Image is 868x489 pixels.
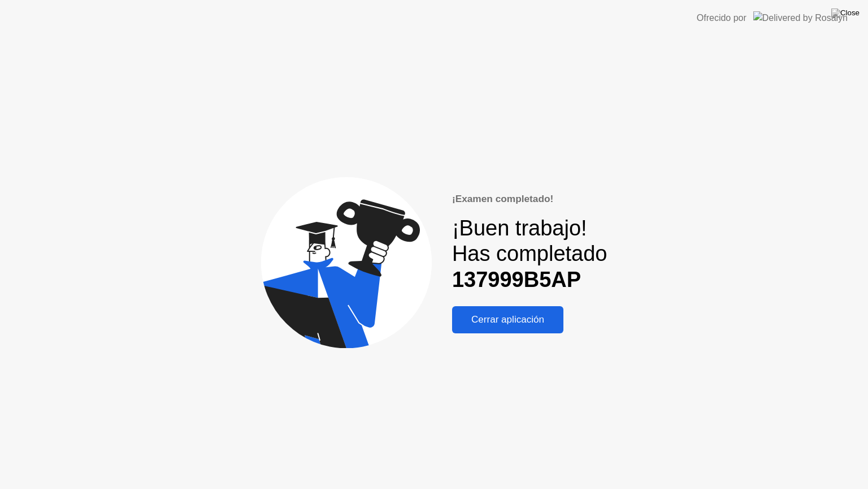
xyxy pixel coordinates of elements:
[455,314,560,325] div: Cerrar aplicación
[452,268,581,291] b: 137999B5AP
[753,11,848,24] img: Delivered by Rosalyn
[697,11,747,25] div: Ofrecido por
[452,192,607,207] div: ¡Examen completado!
[452,306,563,333] button: Cerrar aplicación
[452,216,607,293] div: ¡Buen trabajo! Has completado
[831,8,860,18] img: Close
